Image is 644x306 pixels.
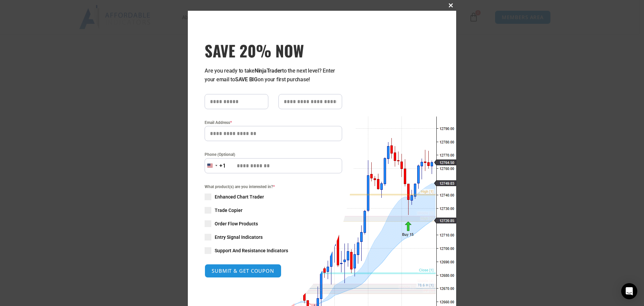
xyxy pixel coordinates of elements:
[205,151,342,158] label: Phone (Optional)
[205,193,342,200] label: Enhanced Chart Trader
[205,158,226,173] button: Selected country
[215,220,258,227] span: Order Flow Products
[235,76,258,83] strong: SAVE BIG
[205,67,342,84] p: Are you ready to take to the next level? Enter your email to on your first purchase!
[205,41,342,60] span: SAVE 20% NOW
[205,207,342,214] label: Trade Copier
[205,119,342,126] label: Email Address
[205,183,342,190] span: What product(s) are you interested in?
[255,68,282,74] strong: NinjaTrader
[205,247,342,254] label: Support And Resistance Indicators
[205,220,342,227] label: Order Flow Products
[621,283,637,299] div: Open Intercom Messenger
[215,234,263,241] span: Entry Signal Indicators
[205,234,342,241] label: Entry Signal Indicators
[215,247,288,254] span: Support And Resistance Indicators
[215,207,243,214] span: Trade Copier
[205,264,281,278] button: SUBMIT & GET COUPON
[215,193,264,200] span: Enhanced Chart Trader
[219,162,226,170] div: +1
